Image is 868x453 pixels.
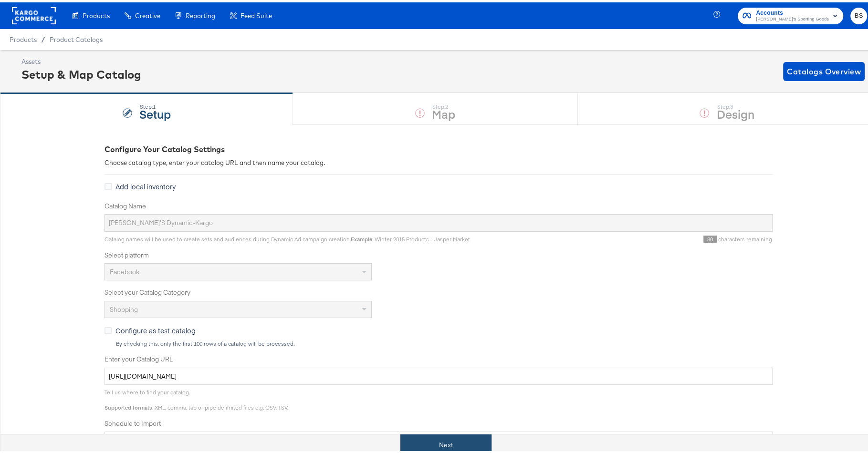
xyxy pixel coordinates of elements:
[110,265,139,274] span: Facebook
[105,156,773,165] div: Choose catalog type, enter your catalog URL and then name your catalog.
[115,323,196,333] span: Configure as test catalog
[854,8,863,19] span: BS
[105,142,773,153] div: Configure Your Catalog Settings
[50,33,103,41] a: Product Catalogs
[21,55,141,64] div: Assets
[21,64,141,80] div: Setup & Map Catalog
[105,233,470,240] span: Catalog names will be used to create sets and audiences during Dynamic Ad campaign creation. : Wi...
[105,365,773,383] input: Enter Catalog URL, e.g. http://www.example.com/products.xml
[787,62,861,76] span: Catalogs Overview
[241,10,272,17] span: Feed Suite
[756,6,829,16] span: Accounts
[756,13,829,21] span: [PERSON_NAME]'s Sporting Goods
[105,212,773,229] input: Name your catalog e.g. My Dynamic Product Catalog
[105,199,773,208] label: Catalog Name
[738,5,843,22] button: Accounts[PERSON_NAME]'s Sporting Goods
[110,303,138,311] span: Shopping
[83,10,110,17] span: Products
[850,5,867,22] button: BS
[470,233,773,241] div: characters remaining
[139,101,171,108] div: Step: 1
[105,417,773,426] label: Schedule to Import
[105,248,773,257] label: Select platform
[37,33,50,41] span: /
[186,10,215,17] span: Reporting
[351,233,372,240] strong: Example
[10,33,37,41] span: Products
[115,338,773,345] div: By checking this, only the first 100 rows of a catalog will be processed.
[105,402,152,409] strong: Supported formats
[139,103,171,119] strong: Setup
[105,386,288,409] span: Tell us where to find your catalog. : XML, comma, tab or pipe delimited files e.g. CSV, TSV.
[703,233,717,240] span: 80
[783,60,865,79] button: Catalogs Overview
[105,352,773,361] label: Enter your Catalog URL
[115,179,176,189] span: Add local inventory
[135,10,160,17] span: Creative
[105,286,773,295] label: Select your Catalog Category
